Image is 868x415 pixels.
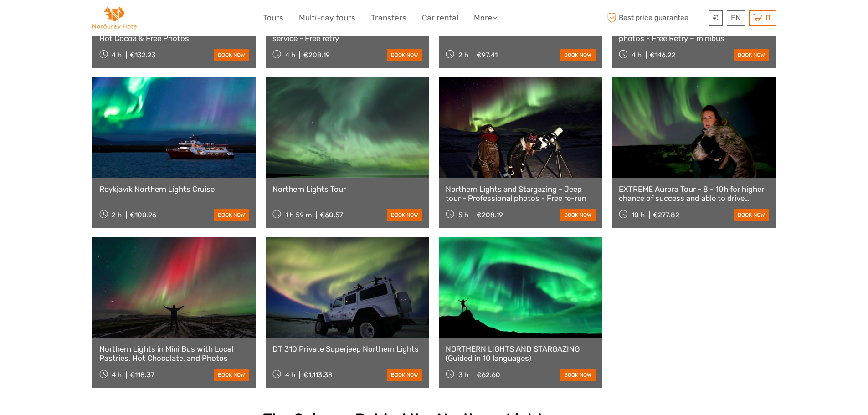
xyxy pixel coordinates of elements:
[474,11,498,25] a: More
[130,211,156,219] div: €100.96
[214,369,249,381] a: book now
[727,10,745,26] div: EN
[285,51,295,59] span: 4 h
[320,211,343,219] div: €60.57
[764,13,772,22] span: 0
[477,371,500,379] div: €62.60
[387,209,422,221] a: book now
[458,211,468,219] span: 5 h
[422,11,458,25] a: Car rental
[632,211,645,219] span: 10 h
[130,51,156,59] div: €132.23
[632,51,642,59] span: 4 h
[560,369,596,381] a: book now
[650,51,676,59] div: €146.22
[214,209,249,221] a: book now
[285,211,312,219] span: 1 h 59 m
[285,371,295,379] span: 4 h
[734,209,769,221] a: book now
[105,14,116,25] button: Open LiveChat chat widget
[446,184,596,203] a: Northern Lights and Stargazing - Jeep tour - Professional photos - Free re-run
[263,11,283,25] a: Tours
[371,11,406,25] a: Transfers
[299,11,355,25] a: Multi-day tours
[130,371,154,379] div: €118.37
[560,209,596,221] a: book now
[99,184,249,194] a: Reykjavík Northern Lights Cruise
[458,371,468,379] span: 3 h
[112,51,122,59] span: 4 h
[214,49,249,61] a: book now
[477,211,503,219] div: €208.19
[112,211,122,219] span: 2 h
[387,49,422,61] a: book now
[477,51,498,59] div: €97.41
[560,49,596,61] a: book now
[458,51,468,59] span: 2 h
[734,49,769,61] a: book now
[303,371,333,379] div: €1,113.38
[13,16,103,23] p: We're away right now. Please check back later!
[713,13,719,22] span: €
[605,10,706,26] span: Best price guarantee
[387,369,422,381] a: book now
[92,7,138,29] img: Norðurey Hótel
[653,211,679,219] div: €277.82
[272,344,422,354] a: DT 310 Private Superjeep Northern Lights
[619,184,769,203] a: EXTREME Aurora Tour - 8 - 10h for higher chance of success and able to drive farther - Dinner and...
[112,371,122,379] span: 4 h
[446,344,596,363] a: NORTHERN LIGHTS AND STARGAZING (Guided in 10 languages)
[99,344,249,363] a: Northern Lights in Mini Bus with Local Pastries, Hot Chocolate, and Photos
[272,184,422,194] a: Northern Lights Tour
[303,51,330,59] div: €208.19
